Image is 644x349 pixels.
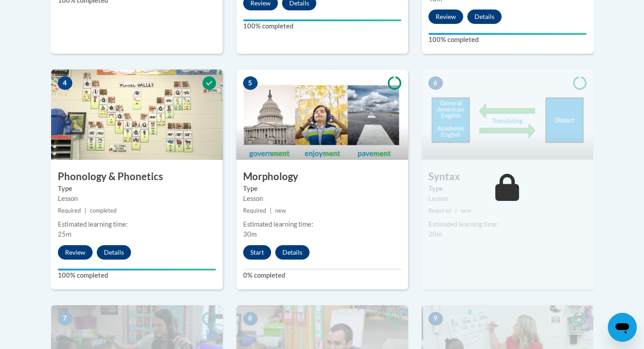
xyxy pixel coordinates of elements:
[422,70,593,160] img: Course Image
[428,35,587,45] label: 100% completed
[58,245,93,260] button: Review
[243,19,401,21] div: Your progress
[428,76,443,90] span: 6
[243,21,401,31] label: 100% completed
[428,312,443,326] span: 9
[58,312,72,326] span: 7
[58,194,216,204] div: Lesson
[422,170,593,184] h3: Syntax
[243,184,401,194] label: Type
[243,270,401,280] label: 0% completed
[428,33,587,35] div: Your progress
[236,170,408,184] h3: Morphology
[428,184,587,194] label: Type
[428,9,463,24] button: Review
[428,207,451,214] span: Required
[243,230,257,238] span: 30m
[58,270,216,280] label: 100% completed
[58,76,72,90] span: 4
[58,184,216,194] label: Type
[236,70,408,160] img: Course Image
[58,219,216,229] div: Estimated learning time:
[58,269,216,270] div: Your progress
[428,230,442,238] span: 20m
[51,170,223,184] h3: Phonology & Phonetics
[275,207,286,214] span: new
[243,312,258,326] span: 8
[270,207,272,214] span: |
[85,207,86,214] span: |
[428,194,587,204] div: Lesson
[97,245,131,260] button: Details
[58,230,71,238] span: 25m
[428,219,587,229] div: Estimated learning time:
[243,194,401,204] div: Lesson
[608,313,637,342] iframe: Button to launch messaging window
[243,207,266,214] span: Required
[467,9,502,24] button: Details
[275,245,310,260] button: Details
[243,76,258,90] span: 5
[461,207,471,214] span: new
[51,70,223,160] img: Course Image
[243,219,401,229] div: Estimated learning time:
[243,245,271,260] button: Start
[58,207,81,214] span: Required
[455,207,457,214] span: |
[90,207,117,214] span: completed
